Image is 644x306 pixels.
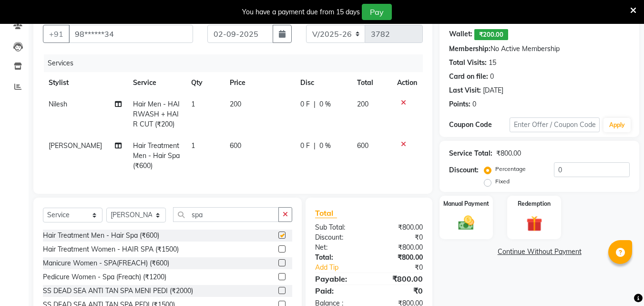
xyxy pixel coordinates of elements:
img: _cash.svg [453,214,479,232]
span: | [314,141,316,151]
div: Total Visits: [449,58,487,68]
div: Card on file: [449,72,488,82]
span: 0 F [300,141,310,151]
div: ₹0 [369,232,430,243]
div: 0 [472,99,476,109]
div: Points: [449,99,470,109]
a: Continue Without Payment [441,247,637,257]
th: Stylist [43,72,127,94]
div: SS DEAD SEA ANTI TAN SPA MENI PEDI (₹2000) [43,286,193,296]
th: Disc [295,72,351,94]
span: 200 [230,100,241,108]
div: Payable: [308,273,369,285]
label: Redemption [518,200,551,208]
div: ₹800.00 [369,253,430,263]
div: No Active Membership [449,44,630,54]
span: Total [315,208,337,218]
img: _gift.svg [521,214,547,233]
div: Hair Treatment Men - Hair Spa (₹600) [43,231,159,241]
span: 1 [191,100,195,108]
div: 0 [490,72,494,82]
div: Hair Treatment Women - HAIR SPA (₹1500) [43,244,179,254]
button: Apply [603,118,631,132]
button: +91 [43,25,70,43]
a: Add Tip [308,263,379,273]
div: Net: [308,243,369,253]
div: [DATE] [483,85,503,95]
button: Pay [362,4,392,20]
div: ₹0 [379,263,430,273]
div: ₹0 [369,285,430,296]
span: 0 % [319,141,331,151]
span: 0 F [300,99,310,109]
span: 600 [357,141,368,150]
span: 1 [191,141,195,150]
div: Discount: [449,165,479,175]
div: 15 [489,58,496,68]
div: Total: [308,253,369,263]
div: ₹800.00 [369,273,430,285]
th: Service [127,72,185,94]
div: You have a payment due from 15 days [242,7,360,17]
div: Pedicure Women - Spa (Freach) (₹1200) [43,272,166,282]
div: ₹800.00 [496,148,521,158]
span: ₹200.00 [474,29,508,40]
input: Enter Offer / Coupon Code [510,117,600,132]
th: Action [391,72,423,94]
div: Membership: [449,44,491,54]
div: Services [44,54,430,72]
th: Qty [185,72,224,94]
div: ₹800.00 [369,243,430,253]
div: Wallet: [449,29,472,40]
span: 200 [357,100,368,108]
div: Last Visit: [449,85,481,95]
div: Discount: [308,232,369,243]
input: Search or Scan [173,207,279,222]
label: Percentage [495,165,526,173]
span: 600 [230,141,241,150]
label: Fixed [495,177,510,186]
div: ₹800.00 [369,222,430,232]
span: Nilesh [49,100,67,108]
th: Price [224,72,295,94]
div: Paid: [308,285,369,296]
th: Total [351,72,392,94]
span: [PERSON_NAME] [49,141,102,150]
input: Search by Name/Mobile/Email/Code [69,25,193,43]
div: Service Total: [449,148,492,158]
div: Coupon Code [449,120,509,130]
div: Manicure Women - SPA(FREACH) (₹600) [43,258,169,268]
span: Hair Treatment Men - Hair Spa (₹600) [133,141,180,170]
label: Manual Payment [443,200,489,208]
div: Sub Total: [308,222,369,232]
span: | [314,99,316,109]
span: 0 % [319,99,331,109]
span: Hair Men - HAIRWASH + HAIR CUT (₹200) [133,100,180,128]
